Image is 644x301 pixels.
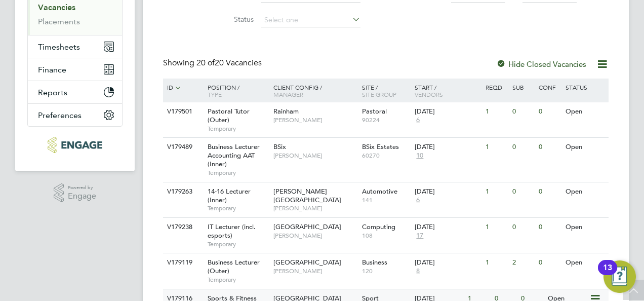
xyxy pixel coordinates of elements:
[415,116,421,125] span: 6
[28,81,122,103] button: Reports
[359,79,413,103] div: Site /
[415,107,480,116] div: [DATE]
[208,222,256,240] span: IT Lecturer (incl. esports)
[208,240,268,248] span: Temporary
[273,152,357,160] span: [PERSON_NAME]
[415,143,480,152] div: [DATE]
[362,116,410,124] span: 90224
[38,88,67,97] span: Reports
[165,218,200,237] div: V179238
[68,183,96,192] span: Powered by
[536,102,562,121] div: 0
[563,102,607,121] div: Open
[510,182,536,201] div: 0
[273,258,341,267] span: [GEOGRAPHIC_DATA]
[415,187,480,196] div: [DATE]
[510,253,536,272] div: 2
[273,204,357,212] span: [PERSON_NAME]
[362,187,397,196] span: Automotive
[415,223,480,232] div: [DATE]
[362,107,387,116] span: Pastoral
[273,116,357,124] span: [PERSON_NAME]
[200,79,271,103] div: Position /
[54,183,97,203] a: Powered byEngage
[536,218,562,237] div: 0
[38,3,75,12] a: Vacancies
[165,102,200,121] div: V179501
[27,137,123,153] a: Go to home page
[412,79,483,103] div: Start /
[273,232,357,240] span: [PERSON_NAME]
[208,142,260,168] span: Business Lecturer Accounting AAT (Inner)
[362,258,387,267] span: Business
[68,192,96,201] span: Engage
[165,138,200,157] div: V179489
[273,222,341,231] span: [GEOGRAPHIC_DATA]
[362,267,410,275] span: 120
[208,187,251,204] span: 14-16 Lecturer (Inner)
[496,59,586,69] label: Hide Closed Vacancies
[163,58,264,68] div: Showing
[208,258,260,275] span: Business Lecturer (Outer)
[208,276,268,284] span: Temporary
[208,125,268,133] span: Temporary
[28,58,122,81] button: Finance
[273,90,303,98] span: Manager
[28,35,122,58] button: Timesheets
[48,137,102,153] img: educationmattersgroup-logo-retina.png
[536,182,562,201] div: 0
[273,187,341,204] span: [PERSON_NAME][GEOGRAPHIC_DATA]
[362,152,410,160] span: 60270
[415,232,425,240] span: 17
[195,15,254,24] label: Status
[38,65,66,74] span: Finance
[28,104,122,126] button: Preferences
[196,58,215,68] span: 20 of
[563,182,607,201] div: Open
[165,182,200,201] div: V179263
[563,79,607,96] div: Status
[483,182,509,201] div: 1
[510,218,536,237] div: 0
[208,107,250,124] span: Pastoral Tutor (Outer)
[38,110,82,120] span: Preferences
[165,79,200,97] div: ID
[536,79,562,96] div: Conf
[196,58,262,68] span: 20 Vacancies
[362,196,410,204] span: 141
[603,260,636,293] button: Open Resource Center, 13 new notifications
[362,142,399,151] span: BSix Estates
[536,138,562,157] div: 0
[38,17,80,26] a: Placements
[415,196,421,205] span: 6
[415,152,425,160] span: 10
[165,253,200,272] div: V179119
[362,90,396,98] span: Site Group
[415,258,480,267] div: [DATE]
[510,79,536,96] div: Sub
[510,102,536,121] div: 0
[271,79,359,103] div: Client Config /
[415,267,421,276] span: 8
[415,90,443,98] span: Vendors
[483,253,509,272] div: 1
[261,13,360,27] input: Select one
[38,42,80,52] span: Timesheets
[603,268,612,281] div: 13
[362,222,395,231] span: Computing
[563,253,607,272] div: Open
[273,107,299,116] span: Rainham
[483,102,509,121] div: 1
[273,142,286,151] span: BSix
[362,232,410,240] span: 108
[563,138,607,157] div: Open
[483,218,509,237] div: 1
[208,90,222,98] span: Type
[536,253,562,272] div: 0
[273,267,357,275] span: [PERSON_NAME]
[510,138,536,157] div: 0
[208,169,268,177] span: Temporary
[483,138,509,157] div: 1
[563,218,607,237] div: Open
[208,204,268,212] span: Temporary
